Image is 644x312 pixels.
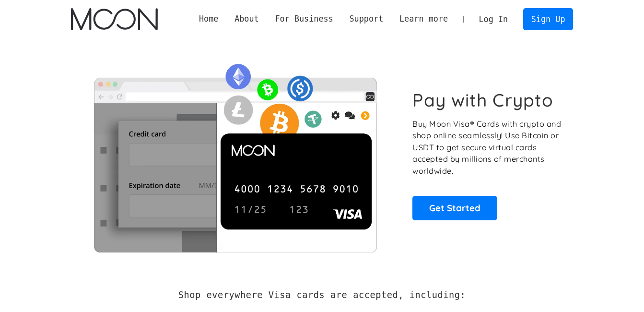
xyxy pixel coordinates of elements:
h1: Pay with Crypto [412,89,553,111]
div: Support [349,13,383,25]
div: About [234,13,259,25]
h2: Shop everywhere Visa cards are accepted, including: [178,290,466,300]
div: Learn more [399,13,448,25]
a: Get Started [412,196,497,220]
div: Support [341,13,391,25]
div: For Business [275,13,333,25]
a: Home [191,13,226,25]
div: About [226,13,267,25]
div: For Business [267,13,341,25]
img: Moon Logo [71,8,158,30]
a: Log In [471,9,516,30]
div: Learn more [391,13,456,25]
p: Buy Moon Visa® Cards with crypto and shop online seamlessly! Use Bitcoin or USDT to get secure vi... [412,118,562,177]
a: Sign Up [523,8,573,30]
img: Moon Cards let you spend your crypto anywhere Visa is accepted. [71,57,399,252]
a: home [71,8,158,30]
